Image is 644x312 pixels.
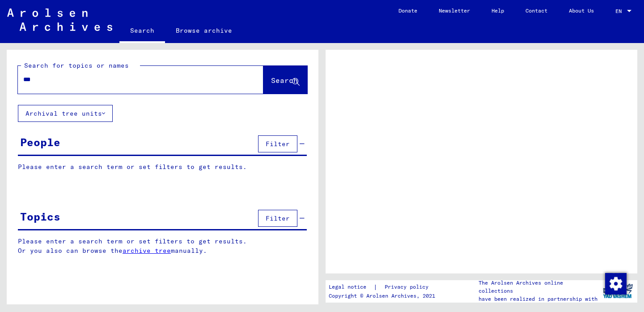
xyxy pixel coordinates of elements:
[479,295,598,303] p: have been realized in partnership with
[329,282,439,292] div: |
[377,282,439,292] a: Privacy policy
[263,66,307,94] button: Search
[479,279,598,295] p: The Arolsen Archives online collections
[20,134,60,150] div: People
[24,61,129,69] mat-label: Search for topics or names
[601,280,635,302] img: yv_logo.png
[605,273,626,294] div: Change consent
[20,208,60,225] div: Topics
[271,76,298,85] span: Search
[258,210,297,227] button: Filter
[605,273,627,295] img: Change consent
[329,282,373,292] a: Legal notice
[615,8,625,14] span: EN
[258,135,297,152] button: Filter
[266,140,290,148] span: Filter
[165,20,243,41] a: Browse archive
[7,9,112,31] img: Arolsen_neg.svg
[18,105,113,122] button: Archival tree units
[18,162,307,172] p: Please enter a search term or set filters to get results.
[329,292,439,300] p: Copyright © Arolsen Archives, 2021
[266,214,290,222] span: Filter
[18,237,307,256] p: Please enter a search term or set filters to get results. Or you also can browse the manually.
[123,247,171,255] a: archive tree
[119,20,165,43] a: Search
